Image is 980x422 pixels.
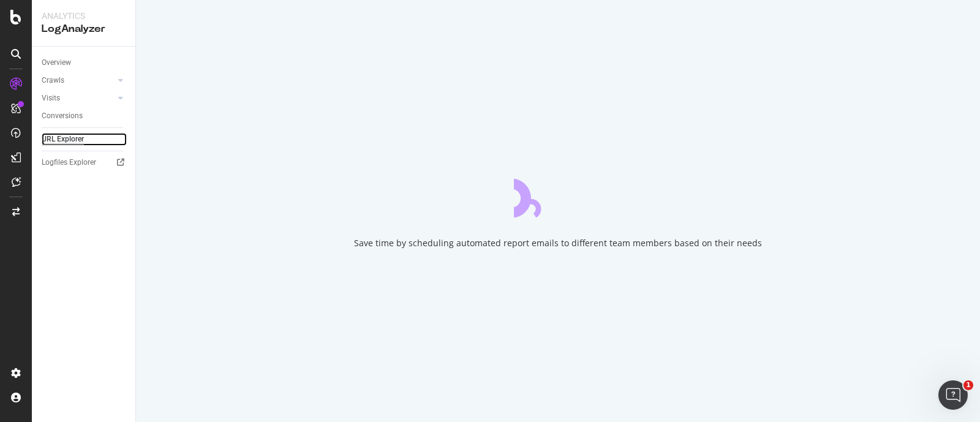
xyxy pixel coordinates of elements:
div: Logfiles Explorer [42,156,96,169]
a: Overview [42,56,127,69]
div: Analytics [42,10,126,22]
div: LogAnalyzer [42,22,126,36]
a: URL Explorer [42,133,127,146]
a: Conversions [42,110,127,122]
span: 1 [963,380,973,390]
div: Conversions [42,110,83,122]
a: Crawls [42,74,115,87]
a: Logfiles Explorer [42,156,127,169]
a: Visits [42,92,115,105]
div: Visits [42,92,60,105]
div: Crawls [42,74,64,87]
iframe: Intercom live chat [938,380,968,410]
div: Save time by scheduling automated report emails to different team members based on their needs [354,237,762,249]
div: animation [514,173,602,217]
div: URL Explorer [42,133,84,146]
div: Overview [42,56,71,69]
